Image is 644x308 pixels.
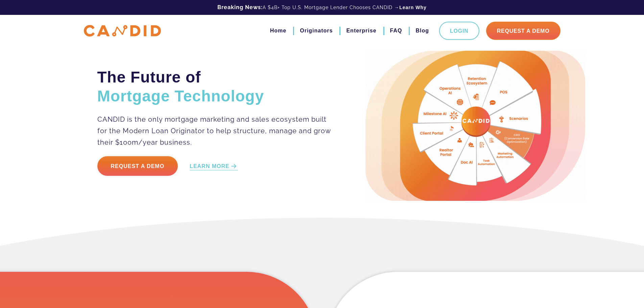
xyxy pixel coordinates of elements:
span: Mortgage Technology [97,87,264,105]
img: CANDID APP [84,25,161,37]
p: CANDID is the only mortgage marketing and sales ecosystem built for the Modern Loan Originator to... [97,114,332,148]
a: Blog [415,25,429,37]
a: FAQ [390,25,402,37]
a: Enterprise [346,25,376,37]
b: Breaking News: [217,4,263,10]
a: LEARN MORE [190,163,238,170]
a: Request a Demo [97,156,178,176]
h2: The Future of [97,68,332,105]
a: Originators [300,25,333,37]
a: Learn Why [399,4,427,11]
a: Home [270,25,286,37]
a: Request A Demo [486,22,560,40]
a: Login [439,22,479,40]
img: Candid Hero Image [365,51,585,201]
